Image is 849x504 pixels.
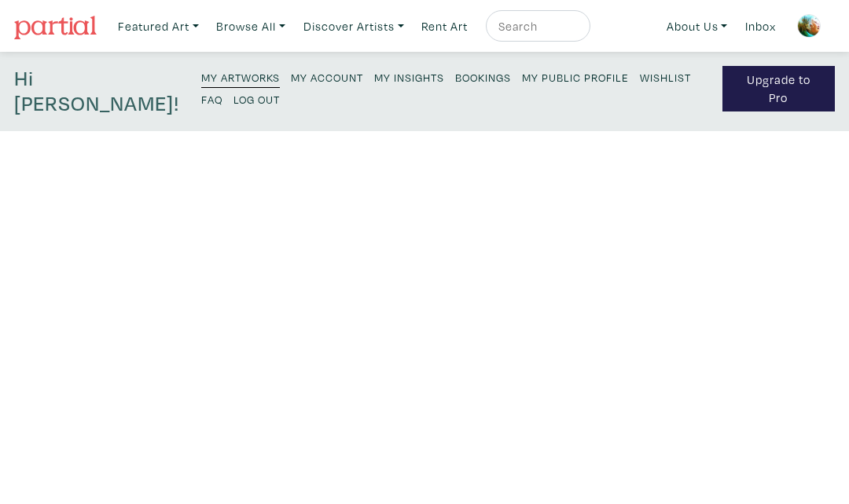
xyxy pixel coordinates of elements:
[455,70,511,85] small: Bookings
[291,66,363,87] a: My Account
[111,10,206,42] a: Featured Art
[414,10,475,42] a: Rent Art
[640,66,691,87] a: Wishlist
[522,66,629,87] a: My Public Profile
[374,66,444,87] a: My Insights
[374,70,444,85] small: My Insights
[14,66,180,117] h4: Hi [PERSON_NAME]!
[660,10,735,42] a: About Us
[797,14,821,38] img: phpThumb.php
[201,66,280,88] a: My Artworks
[291,70,363,85] small: My Account
[455,66,511,87] a: Bookings
[233,92,280,107] small: Log Out
[233,88,280,109] a: Log Out
[209,10,292,42] a: Browse All
[497,16,575,36] input: Search
[722,66,835,111] a: Upgrade to Pro
[640,70,691,85] small: Wishlist
[522,70,629,85] small: My Public Profile
[201,70,280,85] small: My Artworks
[738,10,783,42] a: Inbox
[201,92,222,107] small: FAQ
[201,88,222,109] a: FAQ
[296,10,411,42] a: Discover Artists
